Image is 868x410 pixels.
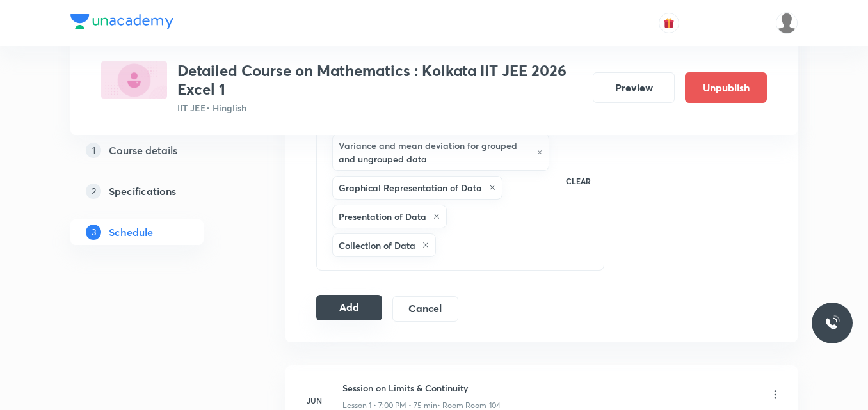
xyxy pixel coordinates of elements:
h6: Jun [301,395,327,406]
button: Unpublish [685,72,767,103]
a: Company Logo [70,14,173,33]
h6: Graphical Representation of Data [339,181,482,194]
h5: Specifications [109,184,176,199]
button: Cancel [392,296,458,322]
h3: Detailed Course on Mathematics : Kolkata IIT JEE 2026 Excel 1 [177,61,583,99]
p: CLEAR [566,175,591,187]
button: Preview [593,72,675,103]
h6: Presentation of Data [339,210,426,223]
p: 3 [86,225,101,240]
h6: Session on Limits & Continuity [342,381,501,395]
p: 1 [86,143,101,158]
h6: Variance and mean deviation for grouped and ungrouped data [339,139,531,166]
button: avatar [659,13,679,33]
img: Company Logo [70,14,173,29]
a: 1Course details [70,138,245,163]
h5: Schedule [109,225,153,240]
img: avatar [663,17,675,29]
img: Sudipta Bose [776,12,798,34]
img: ttu [824,315,840,331]
img: C05CA79D-94C3-4E4A-8B32-0E497D0FCA3C_plus.png [101,61,167,99]
p: 2 [86,184,101,199]
h5: Course details [109,143,177,158]
a: 2Specifications [70,178,245,204]
p: IIT JEE • Hinglish [177,101,583,114]
button: Add [316,295,382,320]
h6: Collection of Data [339,239,415,252]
